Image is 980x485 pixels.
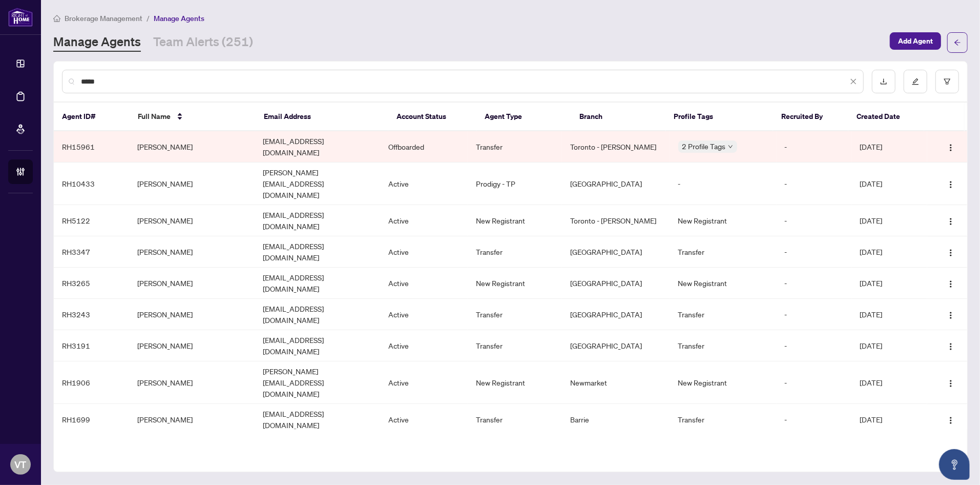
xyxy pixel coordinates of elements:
[947,311,955,319] img: Logo
[129,268,255,299] td: [PERSON_NAME]
[943,244,959,260] button: Logo
[947,342,955,351] img: Logo
[848,103,924,131] th: Created Date
[255,163,380,205] td: [PERSON_NAME][EMAIL_ADDRESS][DOMAIN_NAME]
[468,163,562,205] td: Prodigy - TP
[943,275,959,291] button: Logo
[468,268,562,299] td: New Registrant
[562,299,670,330] td: [GEOGRAPHIC_DATA]
[852,268,927,299] td: [DATE]
[670,361,777,404] td: New Registrant
[670,205,777,236] td: New Registrant
[670,163,777,205] td: -
[777,299,852,330] td: -
[380,163,468,205] td: Active
[850,78,857,85] span: close
[944,78,951,85] span: filter
[898,33,933,49] span: Add Agent
[255,205,380,236] td: [EMAIL_ADDRESS][DOMAIN_NAME]
[943,337,959,354] button: Logo
[666,103,773,131] th: Profile Tags
[890,32,941,50] button: Add Agent
[777,163,852,205] td: -
[255,131,380,163] td: [EMAIL_ADDRESS][DOMAIN_NAME]
[129,404,255,435] td: [PERSON_NAME]
[670,268,777,299] td: New Registrant
[8,8,33,27] img: logo
[773,103,849,131] th: Recruited By
[872,70,895,93] button: download
[943,138,959,155] button: Logo
[65,14,142,23] span: Brokerage Management
[129,236,255,268] td: [PERSON_NAME]
[54,361,129,404] td: RH1906
[54,236,129,268] td: RH3347
[904,70,927,93] button: edit
[468,236,562,268] td: Transfer
[380,205,468,236] td: Active
[468,205,562,236] td: New Registrant
[54,330,129,361] td: RH3191
[670,330,777,361] td: Transfer
[255,299,380,330] td: [EMAIL_ADDRESS][DOMAIN_NAME]
[153,33,253,52] a: Team Alerts (251)
[468,361,562,404] td: New Registrant
[54,268,129,299] td: RH3265
[255,330,380,361] td: [EMAIL_ADDRESS][DOMAIN_NAME]
[562,236,670,268] td: [GEOGRAPHIC_DATA]
[53,15,60,22] span: home
[670,236,777,268] td: Transfer
[129,131,255,163] td: [PERSON_NAME]
[852,205,927,236] td: [DATE]
[777,131,852,163] td: -
[255,404,380,435] td: [EMAIL_ADDRESS][DOMAIN_NAME]
[728,144,733,149] span: down
[54,131,129,163] td: RH15961
[947,180,955,189] img: Logo
[138,111,171,122] span: Full Name
[256,103,389,131] th: Email Address
[129,163,255,205] td: [PERSON_NAME]
[468,299,562,330] td: Transfer
[777,361,852,404] td: -
[954,39,961,46] span: arrow-left
[562,361,670,404] td: Newmarket
[154,14,204,23] span: Manage Agents
[562,163,670,205] td: [GEOGRAPHIC_DATA]
[939,449,970,480] button: Open asap
[380,236,468,268] td: Active
[54,404,129,435] td: RH1699
[380,268,468,299] td: Active
[947,144,955,152] img: Logo
[54,299,129,330] td: RH3243
[468,404,562,435] td: Transfer
[947,249,955,257] img: Logo
[777,205,852,236] td: -
[255,236,380,268] td: [EMAIL_ADDRESS][DOMAIN_NAME]
[670,404,777,435] td: Transfer
[571,103,666,131] th: Branch
[943,306,959,322] button: Logo
[388,103,476,131] th: Account Status
[477,103,572,131] th: Agent Type
[255,268,380,299] td: [EMAIL_ADDRESS][DOMAIN_NAME]
[380,404,468,435] td: Active
[943,411,959,428] button: Logo
[682,140,726,152] span: 2 Profile Tags
[380,330,468,361] td: Active
[852,131,927,163] td: [DATE]
[880,78,887,85] span: download
[947,416,955,425] img: Logo
[777,330,852,361] td: -
[947,379,955,388] img: Logo
[670,299,777,330] td: Transfer
[380,131,468,163] td: Offboarded
[777,404,852,435] td: -
[943,212,959,229] button: Logo
[947,217,955,226] img: Logo
[468,131,562,163] td: Transfer
[562,404,670,435] td: Barrie
[912,78,919,85] span: edit
[777,236,852,268] td: -
[562,330,670,361] td: [GEOGRAPHIC_DATA]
